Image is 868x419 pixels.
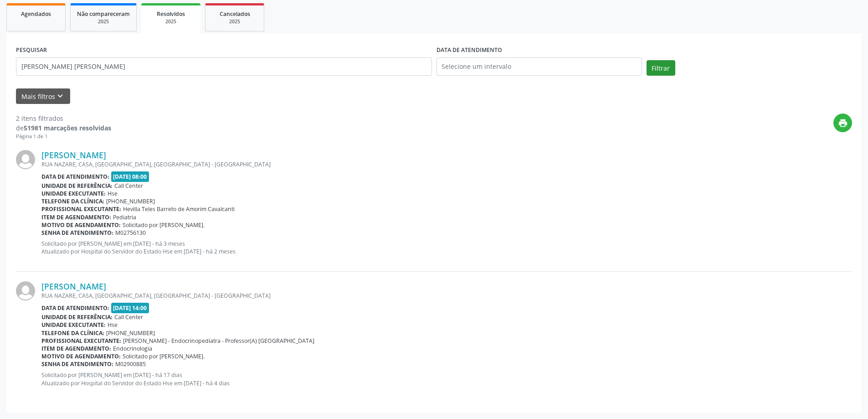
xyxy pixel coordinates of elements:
[77,18,130,25] div: 2025
[16,150,35,169] img: img
[41,173,109,181] b: Data de atendimento:
[113,345,152,352] span: Endocrinologia
[41,345,111,352] b: Item de agendamento:
[41,229,113,237] b: Senha de atendimento:
[41,321,106,329] b: Unidade executante:
[111,303,149,313] span: [DATE] 14:00
[24,124,111,132] strong: 51981 marcações resolvidas
[41,150,106,160] a: [PERSON_NAME]
[111,171,149,182] span: [DATE] 08:00
[16,57,432,76] input: Nome, código do beneficiário ou CPF
[220,10,250,18] span: Cancelados
[41,371,852,387] p: Solicitado por [PERSON_NAME] em [DATE] - há 17 dias Atualizado por Hospital do Servidor do Estado...
[41,352,121,360] b: Motivo de agendamento:
[16,88,70,104] button: Mais filtroskeyboard_arrow_down
[113,213,136,221] span: Pediatria
[437,57,642,76] input: Selecione um intervalo
[41,360,113,368] b: Senha de atendimento:
[41,304,109,312] b: Data de atendimento:
[437,43,502,57] label: DATA DE ATENDIMENTO
[41,213,111,221] b: Item de agendamento:
[16,281,35,300] img: img
[41,313,113,321] b: Unidade de referência:
[16,133,111,140] div: Página 1 de 1
[212,18,257,25] div: 2025
[123,352,205,360] span: Solicitado por [PERSON_NAME].
[41,329,104,337] b: Telefone da clínica:
[123,337,314,345] span: [PERSON_NAME] - Endocrinopediatra - Professor(A) [GEOGRAPHIC_DATA]
[115,360,146,368] span: M02900885
[148,18,194,25] div: 2025
[106,329,155,337] span: [PHONE_NUMBER]
[41,182,113,190] b: Unidade de referência:
[838,118,848,128] i: print
[123,221,205,229] span: Solicitado por [PERSON_NAME].
[833,114,852,132] button: print
[77,10,130,18] span: Não compareceram
[106,197,155,205] span: [PHONE_NUMBER]
[41,240,852,255] p: Solicitado por [PERSON_NAME] em [DATE] - há 3 meses Atualizado por Hospital do Servidor do Estado...
[16,114,111,123] div: 2 itens filtrados
[157,10,185,18] span: Resolvidos
[114,313,143,321] span: Call Center
[41,190,106,197] b: Unidade executante:
[41,292,852,300] div: RUA NAZARE, CASA, [GEOGRAPHIC_DATA], [GEOGRAPHIC_DATA] - [GEOGRAPHIC_DATA]
[21,10,51,18] span: Agendados
[115,229,146,237] span: M02756130
[16,123,111,133] div: de
[41,197,104,205] b: Telefone da clínica:
[55,91,65,101] i: keyboard_arrow_down
[41,281,106,291] a: [PERSON_NAME]
[41,205,121,213] b: Profissional executante:
[41,337,121,345] b: Profissional executante:
[108,321,118,329] span: Hse
[41,221,121,229] b: Motivo de agendamento:
[647,60,675,76] button: Filtrar
[41,160,852,168] div: RUA NAZARE, CASA, [GEOGRAPHIC_DATA], [GEOGRAPHIC_DATA] - [GEOGRAPHIC_DATA]
[16,43,47,57] label: PESQUISAR
[114,182,143,190] span: Call Center
[108,190,118,197] span: Hse
[123,205,235,213] span: Hevilla Teles Barreto de Amorim Cavalcanti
